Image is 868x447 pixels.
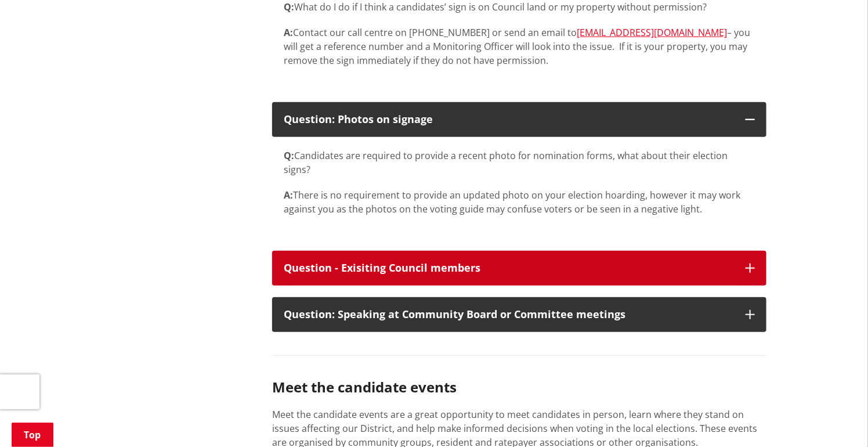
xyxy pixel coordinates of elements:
button: Question: Photos on signage [272,102,766,137]
iframe: Messenger Launcher [815,398,856,440]
div: Question: Speaking at Community Board or Committee meetings [284,309,734,320]
div: Question - Exisiting Council members [284,262,734,274]
strong: A: [284,26,293,39]
button: Question: Speaking at Community Board or Committee meetings [272,297,766,332]
strong: A: [284,189,293,201]
strong: Q: [284,1,294,13]
a: [EMAIL_ADDRESS][DOMAIN_NAME] [577,26,727,39]
strong: Meet the candidate events [272,377,457,396]
strong: Q: [284,149,294,162]
button: Question - Exisiting Council members [272,251,766,286]
div: Question: Photos on signage [284,114,734,125]
p: Candidates are required to provide a recent photo for nomination forms, what about their election... [284,149,755,176]
a: Top [12,423,53,447]
p: Contact our call centre on [PHONE_NUMBER] or send an email to – you will get a reference number a... [284,26,755,67]
p: There is no requirement to provide an updated photo on your election hoarding, however it may wor... [284,188,755,216]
